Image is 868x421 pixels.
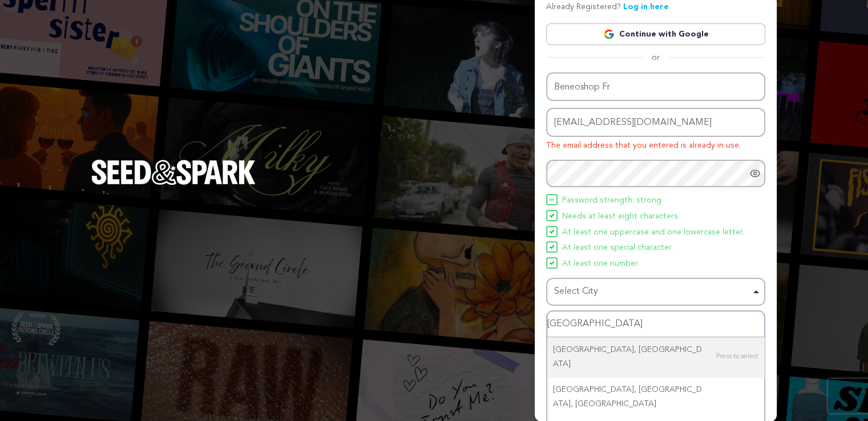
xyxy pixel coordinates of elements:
[562,241,673,255] span: At least one special character.
[546,1,669,14] p: Already Registered?
[550,261,554,265] img: Seed&Spark Icon
[547,311,764,337] input: Select City
[603,29,615,40] img: Google logo
[546,23,765,45] a: Continue with Google
[91,160,256,208] a: Seed&Spark Homepage
[550,197,554,202] img: Seed&Spark Icon
[749,168,761,179] a: Show password as plain text. Warning: this will display your password on the screen.
[562,194,661,208] span: Password strength: strong
[562,226,744,240] span: At least one uppercase and one lowercase letter.
[546,139,765,153] p: The email address that you entered is already in use.
[547,337,764,377] div: [GEOGRAPHIC_DATA], [GEOGRAPHIC_DATA]
[562,210,680,224] span: Needs at least eight characters.
[562,257,639,271] span: At least one number.
[546,108,765,137] input: Email address
[546,72,765,102] input: Name
[623,3,669,11] a: Log in here
[645,52,667,63] span: or
[550,245,554,249] img: Seed&Spark Icon
[554,284,750,300] div: Select City
[547,377,764,417] div: [GEOGRAPHIC_DATA], [GEOGRAPHIC_DATA], [GEOGRAPHIC_DATA]
[550,213,554,218] img: Seed&Spark Icon
[91,160,256,185] img: Seed&Spark Logo
[550,229,554,234] img: Seed&Spark Icon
